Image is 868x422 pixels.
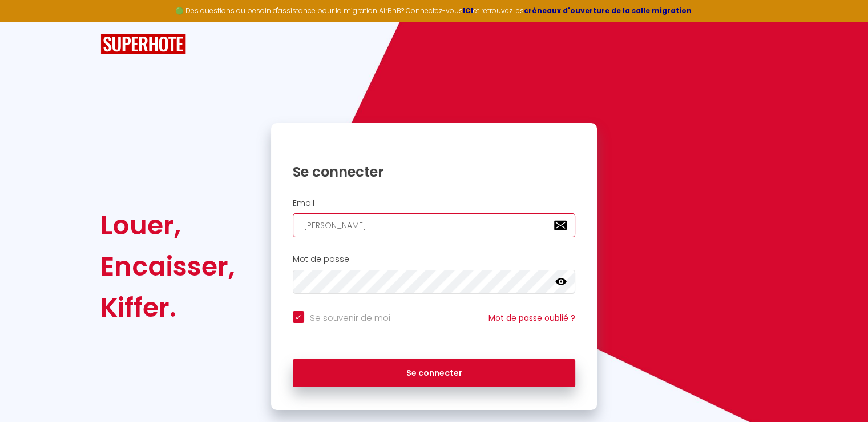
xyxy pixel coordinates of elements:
[100,34,186,55] img: SuperHote logo
[100,246,235,287] div: Encaisser,
[488,312,575,324] a: Mot de passe oublié ?
[463,6,473,15] a: ICI
[100,205,235,246] div: Louer,
[293,163,576,181] h1: Se connecter
[293,198,576,208] h2: Email
[9,5,43,39] button: Ouvrir le widget de chat LiveChat
[524,6,692,15] a: créneaux d'ouverture de la salle migration
[293,254,576,264] h2: Mot de passe
[293,213,576,237] input: Ton Email
[100,287,235,328] div: Kiffer.
[293,359,576,388] button: Se connecter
